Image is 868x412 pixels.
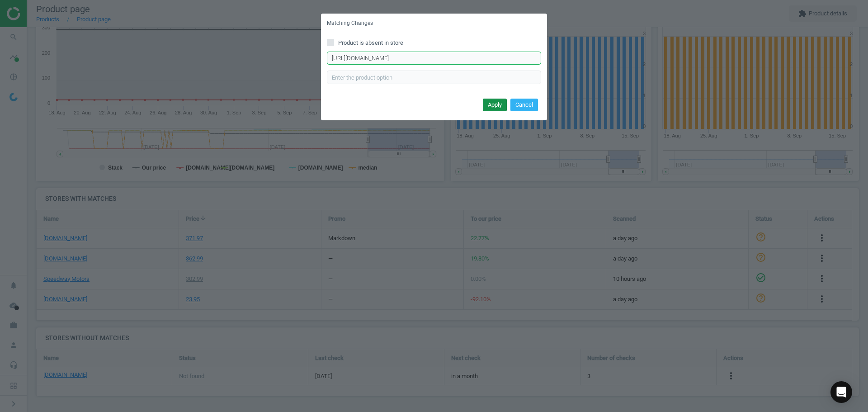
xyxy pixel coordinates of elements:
h5: Matching Changes [327,19,373,27]
input: Enter correct product URL [327,52,541,65]
div: Open Intercom Messenger [830,381,852,403]
span: Product is absent in store [336,39,405,47]
button: Apply [483,99,507,111]
button: Cancel [510,99,538,111]
input: Enter the product option [327,71,541,84]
